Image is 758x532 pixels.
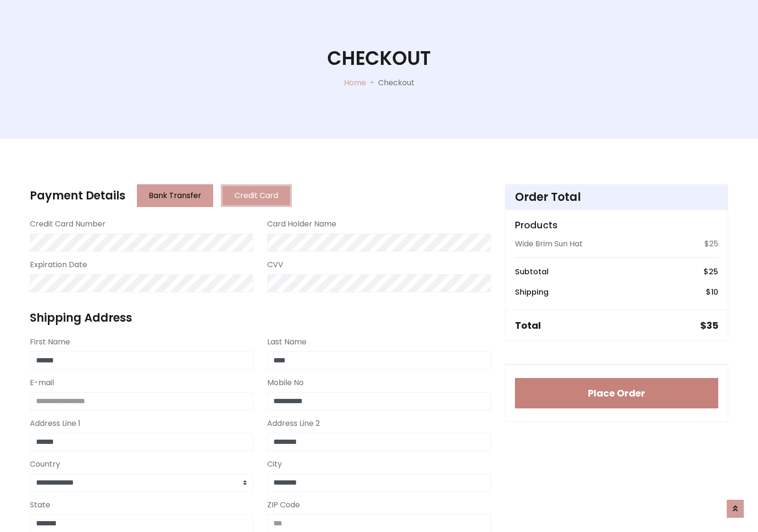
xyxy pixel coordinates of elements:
[706,288,718,297] h6: $
[30,259,87,271] label: Expiration Date
[30,189,126,203] h4: Payment Details
[344,77,366,88] a: Home
[267,418,320,429] label: Address Line 2
[700,320,718,331] h5: $
[366,77,378,89] p: -
[267,377,304,388] label: Mobile No
[267,259,283,271] label: CVV
[711,287,718,298] span: 10
[30,418,81,429] label: Address Line 1
[515,219,718,231] h5: Products
[515,238,583,250] p: Wide Brim Sun Hat
[267,336,307,348] label: Last Name
[267,499,300,511] label: ZIP Code
[706,319,718,332] span: 35
[137,184,213,207] button: Bank Transfer
[515,267,549,276] h6: Subtotal
[327,47,431,70] h1: Checkout
[515,320,541,331] h5: Total
[378,77,415,89] p: Checkout
[30,459,60,470] label: Country
[515,378,718,408] button: Place Order
[30,218,106,230] label: Credit Card Number
[704,238,718,250] p: $25
[267,459,282,470] label: City
[704,267,718,276] h6: $
[221,184,292,207] button: Credit Card
[515,190,718,204] h4: Order Total
[30,311,491,325] h4: Shipping Address
[515,288,549,297] h6: Shipping
[30,499,50,511] label: State
[267,218,336,230] label: Card Holder Name
[709,266,718,277] span: 25
[30,377,54,388] label: E-mail
[30,336,70,348] label: First Name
